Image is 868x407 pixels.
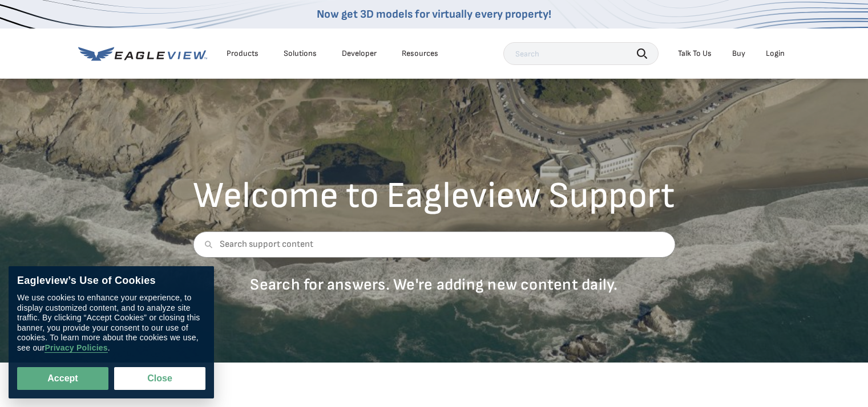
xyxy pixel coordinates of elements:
div: Solutions [284,48,317,59]
a: Developer [342,48,377,59]
h2: Welcome to Eagleview Support [193,178,675,214]
input: Search [503,42,659,65]
a: Privacy Policies [45,343,107,353]
button: Accept [17,367,108,390]
input: Search support content [193,231,675,258]
div: Products [227,48,259,59]
a: Buy [732,48,745,59]
div: Eagleview’s Use of Cookies [17,275,205,287]
button: Close [114,367,205,390]
div: Resources [402,48,438,59]
a: Now get 3D models for virtually every property! [317,7,551,21]
div: Talk To Us [678,48,712,59]
p: Search for answers. We're adding new content daily. [193,275,675,295]
div: Login [766,48,785,59]
div: We use cookies to enhance your experience, to display customized content, and to analyze site tra... [17,293,205,353]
